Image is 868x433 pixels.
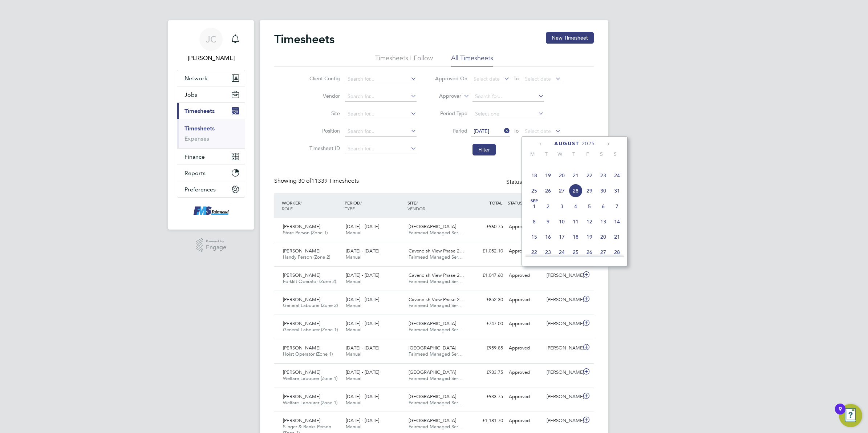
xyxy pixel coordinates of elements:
span: [GEOGRAPHIC_DATA] [409,223,456,230]
span: [DATE] - [DATE] [346,320,379,327]
button: Finance [177,149,245,165]
span: Select date [474,76,500,82]
span: [DATE] - [DATE] [346,345,379,351]
input: Search for... [472,92,544,102]
span: Welfare Labourer (Zone 1) [283,400,337,406]
span: To [511,74,521,83]
span: Forklift Operator (Zone 2) [283,278,336,284]
span: Fairmead Managed Ser… [409,424,463,430]
span: 18 [569,230,583,244]
span: 2025 [582,141,595,147]
input: Search for... [345,144,417,154]
button: Jobs [177,86,245,102]
span: S [608,151,622,157]
span: 22 [583,169,596,182]
span: Hoist Operator (Zone 1) [283,351,333,357]
div: [PERSON_NAME] [544,294,581,306]
div: PERIOD [343,196,406,215]
span: 19 [583,230,596,244]
span: Jobs [184,91,197,98]
div: £1,047.60 [468,270,506,282]
span: 7 [610,199,624,213]
span: [PERSON_NAME] [283,345,320,351]
span: Manual [346,375,361,381]
div: [PERSON_NAME] [544,391,581,403]
input: Search for... [345,74,417,84]
span: TYPE [345,206,355,211]
span: [GEOGRAPHIC_DATA] [409,320,456,327]
span: General Labourer (Zone 2) [283,302,338,308]
span: August [554,141,579,147]
div: [PERSON_NAME] [544,342,581,354]
div: Approved [506,294,544,306]
span: 16 [541,230,555,244]
button: Open Resource Center, 9 new notifications [839,404,862,427]
span: 29 [583,184,596,198]
span: [GEOGRAPHIC_DATA] [409,345,456,351]
span: 21 [610,230,624,244]
span: Fairmead Managed Ser… [409,278,463,284]
span: 24 [555,245,569,259]
span: 31 [610,184,624,198]
span: 5 [583,199,596,213]
span: Sep [527,199,541,203]
span: ROLE [282,206,293,211]
span: [DATE] - [DATE] [346,393,379,400]
span: 8 [527,215,541,228]
span: Fairmead Managed Ser… [409,230,463,236]
span: 2 [541,199,555,213]
a: Timesheets [184,125,215,132]
span: / [360,200,362,206]
button: Network [177,70,245,86]
span: [PERSON_NAME] [283,296,320,303]
span: Preferences [184,186,216,193]
span: 13 [596,215,610,228]
div: [PERSON_NAME] [544,318,581,330]
span: To [511,126,521,135]
label: Approver [429,93,461,100]
span: General Labourer (Zone 1) [283,327,338,333]
span: Engage [206,244,226,251]
div: 9 [839,409,842,418]
span: 20 [555,169,569,182]
span: Fairmead Managed Ser… [409,302,463,308]
span: 6 [596,199,610,213]
span: [PERSON_NAME] [283,248,320,254]
div: £1,181.70 [468,415,506,427]
span: [DATE] - [DATE] [346,369,379,375]
a: Powered byEngage [196,238,227,252]
span: 26 [541,184,555,198]
span: F [581,151,595,157]
span: Fairmead Managed Ser… [409,375,463,381]
span: 20 [596,230,610,244]
span: 21 [569,169,583,182]
span: Store Person (Zone 1) [283,230,328,236]
span: 12 [583,215,596,228]
span: Manual [346,278,361,284]
label: Timesheet ID [307,145,340,151]
span: [GEOGRAPHIC_DATA] [409,417,456,424]
span: Network [184,75,207,82]
span: Manual [346,400,361,406]
span: 14 [610,215,624,228]
div: Approved [506,245,544,257]
div: Showing [274,177,360,185]
label: Period Type [435,110,467,117]
button: New Timesheet [546,32,594,44]
div: SITE [406,196,469,215]
span: [DATE] - [DATE] [346,296,379,303]
div: Approved [506,342,544,354]
span: 25 [527,184,541,198]
span: T [567,151,581,157]
button: Timesheets [177,103,245,119]
nav: Main navigation [168,20,254,230]
div: [PERSON_NAME] [544,415,581,427]
li: All Timesheets [451,54,493,67]
span: W [553,151,567,157]
span: [GEOGRAPHIC_DATA] [409,393,456,400]
div: Approved [506,221,544,233]
span: 3 [555,199,569,213]
span: / [416,200,418,206]
h2: Timesheets [274,32,334,46]
span: 22 [527,245,541,259]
